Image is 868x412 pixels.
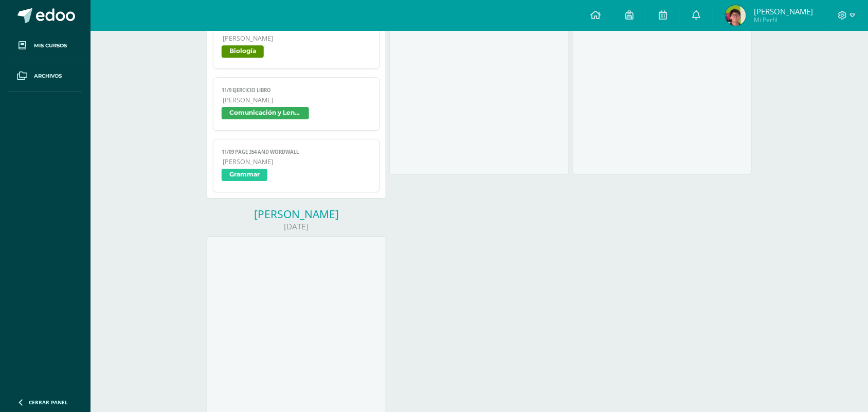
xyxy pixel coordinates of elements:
[213,77,380,131] a: 11/9 Ejercicio libro[PERSON_NAME]Comunicación y Lenguaje
[223,34,371,43] span: [PERSON_NAME]
[754,6,813,16] span: [PERSON_NAME]
[726,5,746,26] img: 92ea0d8c7df05cfc06e3fb8b759d2e58.png
[29,399,68,406] span: Cerrar panel
[8,61,82,92] a: Archivos
[222,45,264,58] span: Biología
[223,157,371,166] span: [PERSON_NAME]
[213,139,380,192] a: 11/09 Page 354 and Wordwall[PERSON_NAME]Grammar
[207,207,386,221] div: [PERSON_NAME]
[222,87,371,94] span: 11/9 Ejercicio libro
[34,72,62,80] span: Archivos
[754,15,813,24] span: Mi Perfil
[8,31,82,61] a: Mis cursos
[213,15,380,69] a: 11-09 SEGUNDA ENTREGA DE GUÍA[PERSON_NAME]Biología
[222,169,267,181] span: Grammar
[207,221,386,232] div: [DATE]
[222,107,309,119] span: Comunicación y Lenguaje
[34,42,67,50] span: Mis cursos
[222,149,371,155] span: 11/09 Page 354 and Wordwall
[223,96,371,104] span: [PERSON_NAME]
